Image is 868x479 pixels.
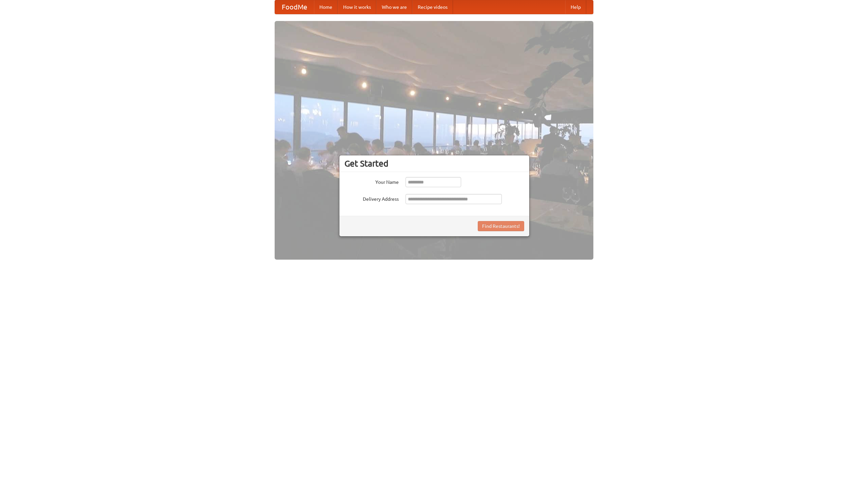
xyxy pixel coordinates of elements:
a: How it works [338,0,376,14]
button: Find Restaurants! [478,221,524,231]
a: FoodMe [275,0,314,14]
a: Recipe videos [412,0,453,14]
a: Help [565,0,586,14]
label: Delivery Address [344,194,399,202]
h3: Get Started [344,158,524,169]
label: Your Name [344,177,399,186]
a: Who we are [376,0,412,14]
a: Home [314,0,338,14]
